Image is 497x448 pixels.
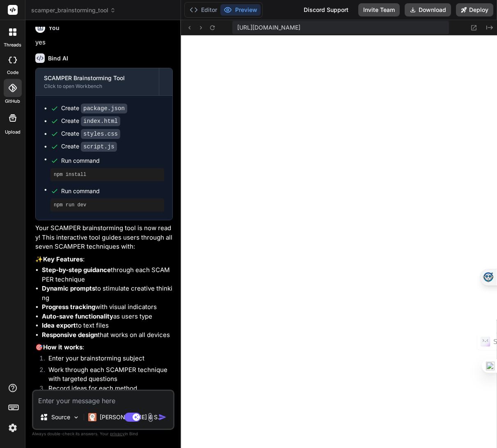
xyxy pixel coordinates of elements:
pre: npm run dev [54,202,161,208]
p: 🎯 : [35,343,173,352]
div: Click to open Workbench [44,83,151,90]
p: ✨ : [35,255,173,264]
strong: Auto-save functionality [42,312,113,320]
strong: Key Features [43,255,83,263]
strong: Dynamic prompts [42,284,95,292]
div: Create [61,117,120,125]
code: script.js [81,142,117,152]
div: SCAMPER Brainstorming Tool [44,74,151,82]
label: threads [4,42,21,48]
div: Create [61,142,117,151]
strong: Idea export [42,321,76,329]
pre: npm install [54,171,161,178]
img: attachment [146,413,155,422]
button: Deploy [456,3,493,16]
span: privacy [110,431,125,436]
li: as users type [42,312,173,321]
p: yes [35,38,173,47]
p: Your SCAMPER brainstorming tool is now ready! This interactive tool guides users through all seve... [35,224,173,252]
p: [PERSON_NAME] 4 S.. [100,413,161,421]
img: one_i.png [486,362,495,370]
p: Source [51,413,70,421]
img: settings [6,421,20,435]
button: Download [405,3,451,16]
div: Create [61,104,127,113]
div: Create [61,129,120,138]
li: Enter your brainstorming subject [42,354,173,365]
li: through each SCAMPER technique [42,266,173,284]
span: Run command [61,157,164,165]
iframe: Preview [181,35,497,448]
code: styles.css [81,129,120,139]
strong: Progress tracking [42,303,95,311]
li: to stimulate creative thinking [42,284,173,303]
code: package.json [81,104,127,113]
img: icon [158,413,167,421]
strong: Responsive design [42,331,98,339]
span: [URL][DOMAIN_NAME] [237,23,300,32]
button: SCAMPER Brainstorming ToolClick to open Workbench [36,68,159,95]
button: Preview [220,4,261,16]
button: Editor [186,4,220,16]
h6: Bind AI [48,54,68,62]
li: Record ideas for each method [42,384,173,395]
span: Run command [61,187,164,195]
li: to text files [42,321,173,330]
li: that works on all devices [42,330,173,340]
div: Discord Support [299,3,353,16]
li: Work through each SCAMPER technique with targeted questions [42,365,173,384]
p: Always double-check its answers. Your in Bind [32,430,174,438]
code: index.html [81,116,120,126]
label: Upload [5,129,21,136]
span: scamper_brainstorming_tool [31,6,116,14]
img: Claude 4 Sonnet [88,413,96,421]
h6: You [48,24,60,32]
button: Invite Team [358,3,400,16]
strong: How it works [43,343,82,351]
li: with visual indicators [42,303,173,312]
label: code [7,69,18,76]
label: GitHub [5,98,20,105]
img: Pick Models [73,414,80,421]
strong: Step-by-step guidance [42,266,111,274]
